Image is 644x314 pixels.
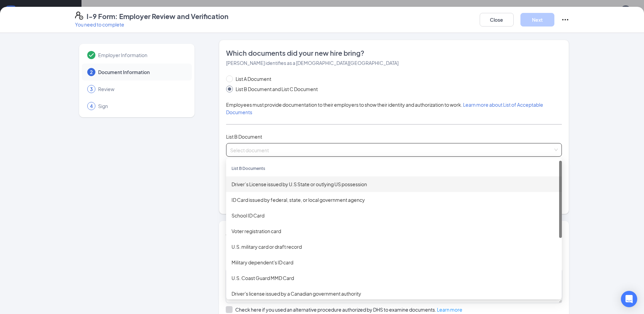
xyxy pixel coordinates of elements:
h4: I-9 Form: Employer Review and Verification [87,12,228,21]
span: List A Document [233,75,274,83]
span: List B Document [226,134,262,140]
span: List B Document and List C Document [233,85,320,93]
div: School ID Card [232,212,556,219]
svg: Checkmark [87,51,95,59]
span: List B Documents [232,166,265,171]
div: Driver’s License issued by U.S State or outlying US possession [232,180,556,188]
p: You need to complete [75,21,228,28]
svg: FormI9EVerifyIcon [75,12,83,20]
span: Employees must provide documentation to their employers to show their identity and authorization ... [226,102,543,115]
span: 3 [90,86,93,92]
span: Additional information [226,228,299,237]
div: Open Intercom Messenger [621,291,637,307]
a: Learn more [437,307,462,313]
div: Driver's license issued by a Canadian government authority [232,290,556,297]
div: U.S. military card or draft record [232,243,556,250]
span: Review [98,86,185,92]
div: Voter registration card [232,227,556,235]
span: [PERSON_NAME] identifies as a [DEMOGRAPHIC_DATA][GEOGRAPHIC_DATA] [226,60,399,66]
button: Next [520,13,554,27]
div: U.S. Coast Guard MMD Card [232,274,556,282]
svg: Ellipses [561,16,569,24]
button: Close [480,13,514,27]
span: 2 [90,69,93,75]
div: Military dependent's ID card [232,259,556,266]
span: Provide all notes relating employment authorization stamps or receipts, extensions, additional do... [226,249,548,262]
span: Employer Information [98,52,185,58]
span: 4 [90,103,93,109]
span: Which documents did your new hire bring? [226,48,562,58]
span: Document Information [98,69,185,75]
div: Check here if you used an alternative procedure authorized by DHS to examine documents. [235,306,462,313]
span: Sign [98,103,185,109]
div: ID Card issued by federal, state, or local government agency [232,196,556,204]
